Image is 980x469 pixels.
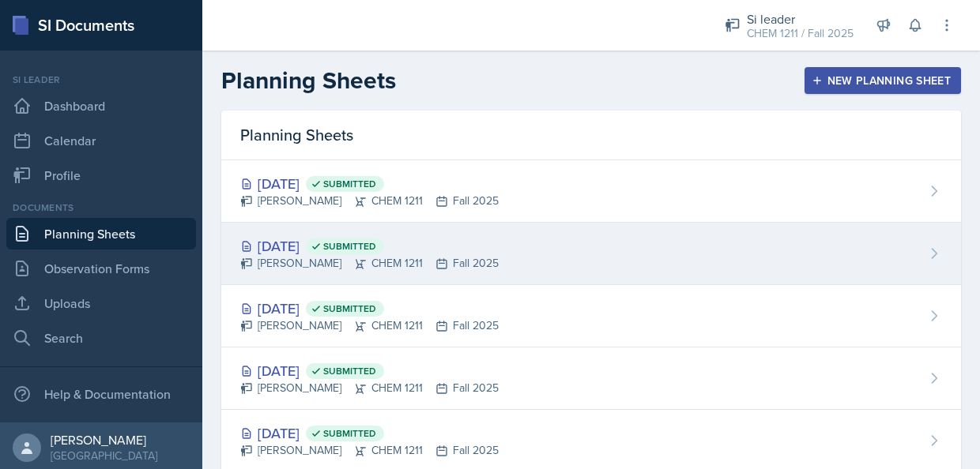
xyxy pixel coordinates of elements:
a: Search [6,322,196,354]
a: Profile [6,159,196,191]
span: Submitted [323,178,376,190]
div: [DATE] [240,173,499,194]
div: Planning Sheets [221,111,961,160]
span: Submitted [323,427,376,440]
div: [PERSON_NAME] CHEM 1211 Fall 2025 [240,442,499,459]
span: Submitted [323,365,376,377]
a: Uploads [6,287,196,319]
div: Help & Documentation [6,378,196,410]
a: Planning Sheets [6,218,196,250]
a: Calendar [6,125,196,156]
h2: Planning Sheets [221,66,396,95]
div: [PERSON_NAME] CHEM 1211 Fall 2025 [240,380,499,396]
div: [PERSON_NAME] CHEM 1211 Fall 2025 [240,317,499,334]
div: Documents [6,201,196,215]
div: [PERSON_NAME] [51,432,157,448]
span: Submitted [323,302,376,315]
a: Observation Forms [6,253,196,284]
div: [DATE] [240,422,499,444]
button: New Planning Sheet [805,67,961,94]
div: [DATE] [240,298,499,319]
div: Si leader [6,73,196,87]
div: Si leader [747,9,854,28]
a: [DATE] Submitted [PERSON_NAME]CHEM 1211Fall 2025 [221,160,961,223]
a: Dashboard [6,90,196,122]
div: New Planning Sheet [815,74,951,87]
div: [GEOGRAPHIC_DATA] [51,448,157,463]
div: CHEM 1211 / Fall 2025 [747,25,854,42]
a: [DATE] Submitted [PERSON_NAME]CHEM 1211Fall 2025 [221,285,961,347]
div: [DATE] [240,360,499,381]
a: [DATE] Submitted [PERSON_NAME]CHEM 1211Fall 2025 [221,223,961,285]
a: [DATE] Submitted [PERSON_NAME]CHEM 1211Fall 2025 [221,347,961,410]
div: [PERSON_NAME] CHEM 1211 Fall 2025 [240,193,499,209]
span: Submitted [323,240,376,253]
div: [PERSON_NAME] CHEM 1211 Fall 2025 [240,255,499,272]
div: [DATE] [240,235,499,257]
